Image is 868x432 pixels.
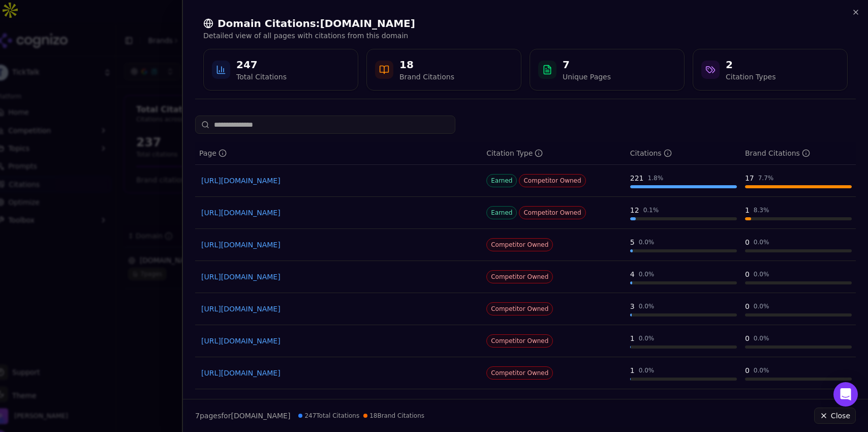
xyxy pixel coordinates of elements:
div: 12 [630,205,639,215]
div: 0.0 % [754,238,769,246]
th: page [195,142,482,165]
div: 1 [630,365,635,376]
div: 0 [745,333,750,343]
span: Competitor Owned [519,206,585,219]
div: 0.0 % [754,302,769,310]
a: [URL][DOMAIN_NAME] [201,336,476,346]
div: Data table [195,142,856,389]
div: 4 [630,269,635,279]
div: 7 [563,57,611,72]
button: Close [814,408,856,424]
div: 0 [745,237,750,247]
div: 1.8 % [648,174,664,182]
span: [DOMAIN_NAME] [231,412,290,420]
span: Earned [486,174,517,187]
a: [URL][DOMAIN_NAME] [201,208,476,218]
div: 0.0 % [639,366,655,375]
span: Competitor Owned [486,238,553,251]
th: totalCitationCount [626,142,741,165]
a: [URL][DOMAIN_NAME] [201,368,476,378]
span: 18 Brand Citations [363,412,424,420]
div: 3 [630,301,635,311]
div: 0.1 % [643,206,659,214]
div: 8.3 % [754,206,769,214]
p: page s for [195,411,290,421]
div: 0.0 % [639,334,655,342]
span: 247 Total Citations [298,412,359,420]
div: 0.0 % [639,302,655,310]
span: Competitor Owned [519,174,585,187]
div: Total Citations [236,72,287,82]
div: 0.0 % [754,366,769,375]
div: 0 [745,365,750,376]
div: 0.0 % [754,334,769,342]
div: Citation Type [486,148,543,158]
div: Unique Pages [563,72,611,82]
div: 18 [399,57,454,72]
a: [URL][DOMAIN_NAME] [201,304,476,314]
a: [URL][DOMAIN_NAME] [201,240,476,250]
p: Detailed view of all pages with citations from this domain [203,31,848,41]
div: 247 [236,57,287,72]
span: Competitor Owned [486,270,553,283]
div: 1 [745,205,750,215]
span: Competitor Owned [486,366,553,380]
div: 1 [630,333,635,343]
span: Earned [486,206,517,219]
a: [URL][DOMAIN_NAME] [201,272,476,282]
div: 5 [630,237,635,247]
div: 17 [745,173,754,183]
div: 0.0 % [639,270,655,278]
div: Page [199,148,227,158]
div: 221 [630,173,644,183]
span: Competitor Owned [486,302,553,315]
div: Citations [630,148,672,158]
div: 0 [745,269,750,279]
span: Competitor Owned [486,334,553,348]
div: Brand Citations [399,72,454,82]
div: 0 [745,301,750,311]
div: Brand Citations [745,148,810,158]
div: 2 [726,57,776,72]
div: Citation Types [726,72,776,82]
th: citationTypes [482,142,626,165]
span: 7 [195,412,200,420]
div: 0.0 % [639,238,655,246]
div: 0.0 % [754,270,769,278]
div: 7.7 % [758,174,774,182]
a: [URL][DOMAIN_NAME] [201,176,476,186]
th: brandCitationCount [741,142,856,165]
h2: Domain Citations: [DOMAIN_NAME] [203,16,848,31]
